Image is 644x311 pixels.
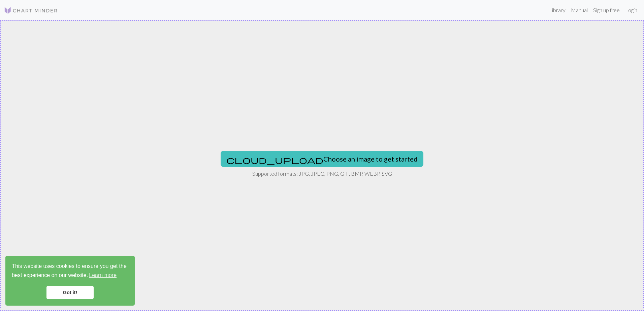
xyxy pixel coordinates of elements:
a: Manual [568,3,590,17]
p: Supported formats: JPG, JPEG, PNG, GIF, BMP, WEBP, SVG [252,170,392,178]
div: cookieconsent [5,256,135,306]
a: Library [546,3,568,17]
img: Logo [4,6,58,14]
a: Login [622,3,640,17]
a: learn more about cookies [88,270,118,280]
a: dismiss cookie message [46,286,94,299]
span: This website uses cookies to ensure you get the best experience on our website. [12,262,128,280]
a: Sign up free [590,3,622,17]
button: Choose an image to get started [221,151,423,167]
span: cloud_upload [226,155,323,165]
